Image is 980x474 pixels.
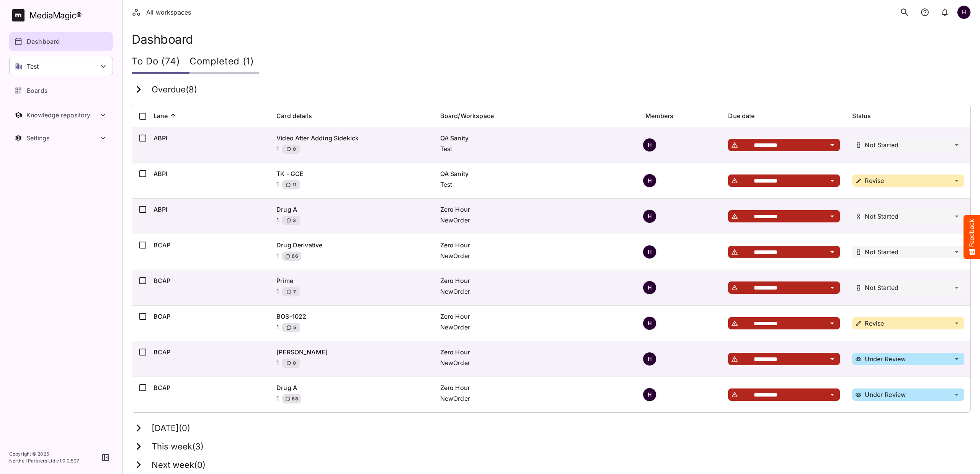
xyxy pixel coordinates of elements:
[852,111,871,120] p: Status
[917,4,933,20] button: notifications
[152,423,190,433] h3: [DATE] ( 0 )
[865,178,884,184] p: Revise
[964,215,980,259] button: Feedback
[189,51,259,74] div: Completed (1)
[154,169,264,178] p: ABPI
[152,442,204,452] h3: This week ( 3 )
[440,383,633,392] p: Zero Hour
[897,4,913,20] button: search
[643,245,657,259] div: H
[9,129,113,147] button: Toggle Settings
[865,249,898,255] p: Not Started
[440,358,633,367] p: NewOrder
[440,287,633,296] p: NewOrder
[26,111,98,119] div: Knowledge repository
[292,359,296,367] span: 0
[865,285,898,291] p: Not Started
[132,51,189,74] div: To Do (74)
[865,356,906,362] p: Under Review
[643,388,657,402] div: H
[292,181,297,189] span: 11
[9,81,113,100] a: Boards
[643,174,657,188] div: H
[276,205,428,214] p: Drug A
[440,251,633,260] p: NewOrder
[152,85,197,95] h3: Overdue ( 8 )
[865,392,906,398] p: Under Review
[440,347,633,357] p: Zero Hour
[440,111,494,120] p: Board/Workspace
[643,281,657,295] div: H
[276,251,279,263] p: 1
[643,209,657,223] div: H
[27,62,39,71] p: Test
[276,240,428,250] p: Drug Derivative
[865,213,898,219] p: Not Started
[154,133,264,143] p: ABPI
[154,312,264,321] p: BCAP
[154,111,168,120] p: Lane
[865,142,898,148] p: Not Started
[152,460,206,470] h3: Next week ( 0 )
[9,451,80,458] p: Copyright © 2025
[292,217,296,224] span: 3
[276,216,279,228] p: 1
[9,129,113,147] nav: Settings
[440,180,633,189] p: Test
[292,288,296,296] span: 7
[27,86,47,95] p: Boards
[643,316,657,330] div: H
[154,240,264,250] p: BCAP
[12,9,113,21] a: MediaMagic®
[957,5,971,19] div: H
[9,32,113,51] a: Dashboard
[728,111,755,120] p: Due date
[440,323,633,332] p: NewOrder
[276,358,279,370] p: 1
[440,312,633,321] p: Zero Hour
[132,32,971,46] h1: Dashboard
[291,252,298,260] span: 66
[440,394,633,403] p: NewOrder
[292,324,296,331] span: 5
[26,134,98,142] div: Settings
[27,37,60,46] p: Dashboard
[276,111,312,120] p: Card details
[292,145,296,153] span: 0
[440,144,633,153] p: Test
[9,106,113,124] button: Toggle Knowledge repository
[276,180,279,192] p: 1
[29,9,82,22] div: MediaMagic ®
[291,395,298,403] span: 68
[643,138,657,152] div: H
[276,144,279,156] p: 1
[276,394,279,406] p: 1
[154,347,264,357] p: BCAP
[645,111,673,120] p: Members
[937,4,952,20] button: notifications
[643,352,657,366] div: H
[440,240,633,250] p: Zero Hour
[276,383,428,392] p: Drug A
[440,169,633,178] p: QA Sanity
[276,169,428,178] p: TK - GGE
[154,205,264,214] p: ABPI
[276,276,428,285] p: Prime
[276,133,428,143] p: Video After Adding Sidekick
[9,106,113,124] nav: Knowledge repository
[276,347,428,357] p: [PERSON_NAME]
[276,312,428,321] p: BOS-1022
[276,323,279,335] p: 1
[440,133,633,143] p: QA Sanity
[154,276,264,285] p: BCAP
[440,205,633,214] p: Zero Hour
[276,287,279,299] p: 1
[9,458,80,464] p: Northell Partners Ltd v 1.0.0.507
[865,320,884,326] p: Revise
[440,276,633,285] p: Zero Hour
[154,383,264,392] p: BCAP
[440,216,633,225] p: NewOrder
